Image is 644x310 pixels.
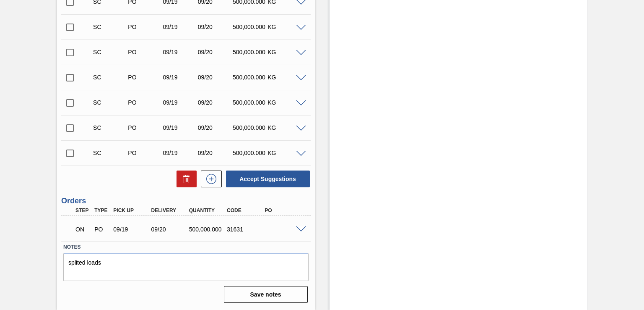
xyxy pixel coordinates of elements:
[196,124,234,131] div: 09/20/2025
[91,49,129,55] div: Suggestion Created
[224,286,308,303] button: Save notes
[225,226,266,233] div: 31631
[172,171,197,187] div: Delete Suggestions
[231,124,269,131] div: 500,000.000
[161,49,199,55] div: 09/19/2025
[91,99,129,106] div: Suggestion Created
[126,124,164,131] div: Purchase order
[161,99,199,106] div: 09/19/2025
[126,49,164,55] div: Purchase order
[126,99,164,106] div: Purchase order
[265,99,304,106] div: KG
[231,74,269,81] div: 500,000.000
[91,74,129,81] div: Suggestion Created
[196,49,234,55] div: 09/20/2025
[91,24,129,30] div: Suggestion Created
[73,220,92,239] div: Negotiating Order
[265,74,304,81] div: KG
[91,124,129,131] div: Suggestion Created
[161,74,199,81] div: 09/19/2025
[265,49,304,55] div: KG
[265,124,304,131] div: KG
[91,150,129,156] div: Suggestion Created
[161,124,199,131] div: 09/19/2025
[75,226,90,233] p: ON
[196,24,234,30] div: 09/20/2025
[161,150,199,156] div: 09/19/2025
[63,253,308,281] textarea: splited loads
[197,171,222,187] div: New suggestion
[187,226,229,233] div: 500,000.000
[265,150,304,156] div: KG
[226,171,310,187] button: Accept Suggestions
[187,208,229,213] div: Quantity
[92,226,111,233] div: Purchase order
[92,208,111,213] div: Type
[149,208,191,213] div: Delivery
[73,208,92,213] div: Step
[262,208,304,213] div: PO
[126,74,164,81] div: Purchase order
[231,150,269,156] div: 500,000.000
[161,24,199,30] div: 09/19/2025
[225,208,266,213] div: Code
[63,241,308,253] label: Notes
[111,226,153,233] div: 09/19/2025
[231,49,269,55] div: 500,000.000
[265,24,304,30] div: KG
[126,24,164,30] div: Purchase order
[111,208,153,213] div: Pick up
[231,24,269,30] div: 500,000.000
[126,150,164,156] div: Purchase order
[61,197,310,205] h3: Orders
[196,74,234,81] div: 09/20/2025
[231,99,269,106] div: 500,000.000
[196,99,234,106] div: 09/20/2025
[222,170,311,188] div: Accept Suggestions
[196,150,234,156] div: 09/20/2025
[149,226,191,233] div: 09/20/2025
